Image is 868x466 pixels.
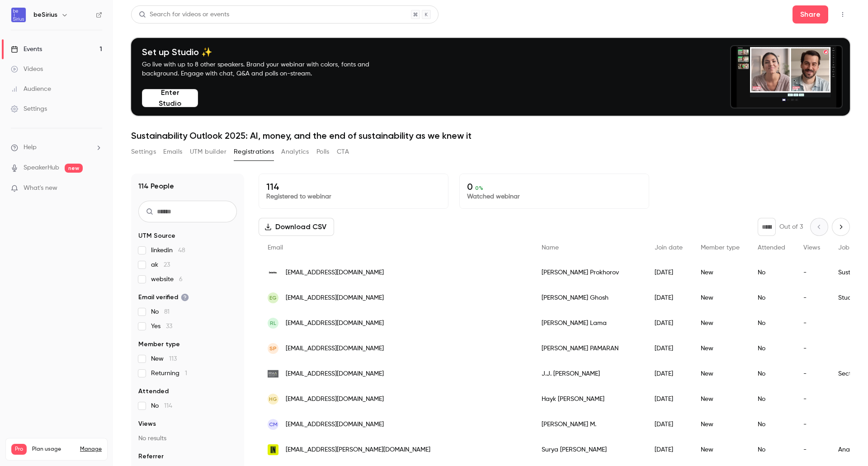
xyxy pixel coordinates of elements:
span: 113 [169,356,177,362]
div: [DATE] [646,311,692,336]
span: [EMAIL_ADDRESS][DOMAIN_NAME] [286,344,384,353]
div: [PERSON_NAME] Prokhorov [533,260,646,285]
div: New [692,336,749,361]
div: New [692,361,749,386]
div: Events [11,45,42,54]
li: help-dropdown-opener [11,143,102,152]
span: Referrer [138,452,164,461]
span: New [151,354,177,363]
span: CM [269,420,278,428]
a: Manage [80,446,102,453]
span: 6 [179,276,183,282]
span: Help [24,143,37,152]
span: [EMAIL_ADDRESS][PERSON_NAME][DOMAIN_NAME] [286,445,430,455]
span: linkedin [151,246,185,255]
div: Search for videos or events [139,10,229,19]
img: beSirius [11,8,26,22]
div: New [692,386,749,412]
span: Member type [701,245,740,251]
div: [PERSON_NAME] Ghosh [533,285,646,311]
div: [PERSON_NAME] PAMARAN [533,336,646,361]
img: deloitte.nl [268,270,278,275]
button: Registrations [234,145,274,159]
button: Next page [832,218,850,236]
div: New [692,412,749,437]
div: Videos [11,65,43,74]
span: [EMAIL_ADDRESS][DOMAIN_NAME] [286,293,384,303]
span: SP [269,344,277,353]
span: Yes [151,322,172,331]
span: [EMAIL_ADDRESS][DOMAIN_NAME] [286,268,384,278]
span: UTM Source [138,231,175,240]
div: No [749,260,794,285]
div: [DATE] [646,386,692,412]
span: Member type [138,340,180,349]
div: [DATE] [646,285,692,311]
span: 23 [164,262,170,268]
div: New [692,311,749,336]
div: New [692,285,749,311]
div: [DATE] [646,336,692,361]
div: J.J. [PERSON_NAME] [533,361,646,386]
div: No [749,412,794,437]
div: Surya [PERSON_NAME] [533,437,646,462]
button: Analytics [281,145,309,159]
h6: beSirius [33,10,57,19]
span: 81 [164,309,170,315]
h1: Sustainability Outlook 2025: AI, money, and the end of sustainability as we knew it [131,130,850,141]
div: [PERSON_NAME] Lama [533,311,646,336]
div: [PERSON_NAME] M. [533,412,646,437]
div: Audience [11,85,51,94]
p: 114 [266,181,441,192]
h1: 114 People [138,181,174,192]
span: [EMAIL_ADDRESS][DOMAIN_NAME] [286,395,384,404]
div: [DATE] [646,260,692,285]
p: Go live with up to 8 other speakers. Brand your webinar with colors, fonts and background. Engage... [142,60,391,78]
div: No [749,361,794,386]
div: - [794,260,829,285]
span: 114 [164,403,172,409]
span: No [151,307,170,316]
span: Pro [11,444,27,455]
div: - [794,361,829,386]
div: New [692,260,749,285]
span: Attended [138,387,169,396]
span: Email verified [138,293,189,302]
p: No results [138,434,237,443]
span: RL [270,319,276,327]
span: HG [269,395,277,403]
span: [EMAIL_ADDRESS][DOMAIN_NAME] [286,369,384,379]
button: Download CSV [259,218,334,236]
p: Out of 3 [779,222,803,231]
span: Plan usage [32,446,75,453]
div: No [749,336,794,361]
div: No [749,311,794,336]
button: Enter Studio [142,89,198,107]
img: responsiblemining.net [268,368,278,379]
span: Returning [151,369,187,378]
span: 48 [178,247,185,254]
p: Watched webinar [467,192,642,201]
span: Job title [838,245,862,251]
span: Name [542,245,559,251]
div: - [794,336,829,361]
span: Views [138,419,156,428]
span: [EMAIL_ADDRESS][DOMAIN_NAME] [286,420,384,429]
button: Settings [131,145,156,159]
div: Settings [11,104,47,113]
div: - [794,285,829,311]
button: CTA [337,145,349,159]
div: - [794,311,829,336]
div: No [749,437,794,462]
div: No [749,386,794,412]
a: SpeakerHub [24,163,59,173]
button: Polls [316,145,330,159]
p: 0 [467,181,642,192]
span: 0 % [475,185,483,191]
div: - [794,386,829,412]
span: What's new [24,184,57,193]
div: [DATE] [646,437,692,462]
div: - [794,412,829,437]
span: Views [803,245,820,251]
span: 33 [166,323,172,329]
